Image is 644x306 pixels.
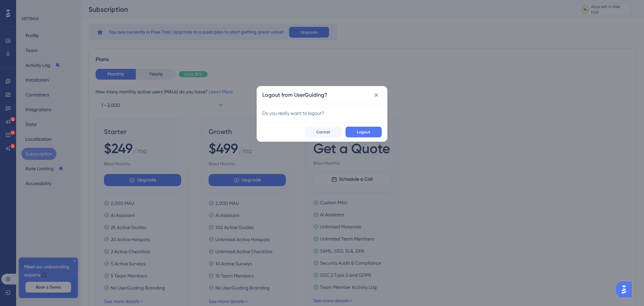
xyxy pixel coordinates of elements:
span: Cancel [316,129,330,135]
span: Logout [357,129,370,135]
div: Do you really want to logout? [262,109,382,117]
iframe: UserGuiding AI Assistant Launcher [616,279,636,300]
h2: Logout from UserGuiding? [262,91,327,99]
